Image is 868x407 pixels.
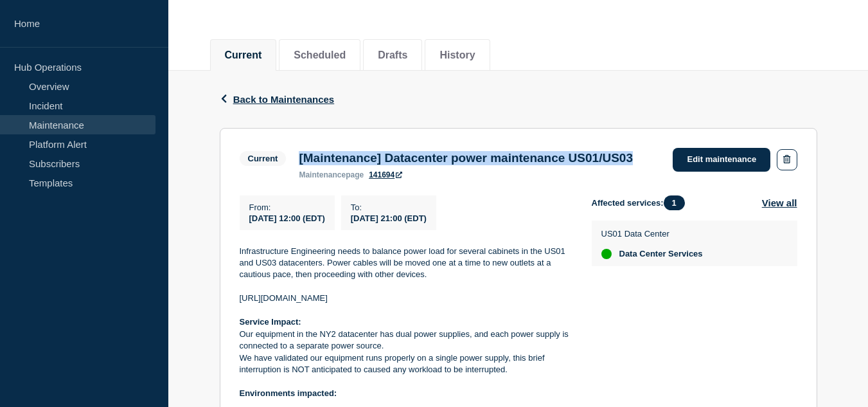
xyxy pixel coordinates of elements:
[351,203,427,212] p: To :
[592,195,691,210] span: Affected services:
[619,249,703,259] span: Data Center Services
[240,151,287,166] span: Current
[664,195,685,210] span: 1
[369,170,402,179] a: 141694
[240,329,571,352] p: Our equipment in the NY2 datacenter has dual power supplies, and each power supply is connected t...
[351,213,427,223] span: [DATE] 21:00 (EDT)
[240,388,337,398] strong: Environments impacted:
[249,213,325,223] span: [DATE] 12:00 (EDT)
[299,170,364,179] p: page
[294,50,346,61] button: Scheduled
[225,50,262,61] button: Current
[673,148,770,172] a: Edit maintenance
[762,195,797,210] button: View all
[601,229,703,239] p: US01 Data Center
[378,50,407,61] button: Drafts
[233,94,335,105] span: Back to Maintenances
[299,170,346,179] span: maintenance
[240,246,571,281] p: Infrastructure Engineering needs to balance power load for several cabinets in the US01 and US03 ...
[601,249,612,259] div: up
[249,203,325,212] p: From :
[240,317,301,327] strong: Service Impact:
[299,151,633,165] h3: [Maintenance] Datacenter power maintenance US01/US03
[240,352,571,376] p: We have validated our equipment runs properly on a single power supply, this brief interruption i...
[439,50,475,61] button: History
[240,293,571,304] p: [URL][DOMAIN_NAME]
[220,94,335,105] button: Back to Maintenances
